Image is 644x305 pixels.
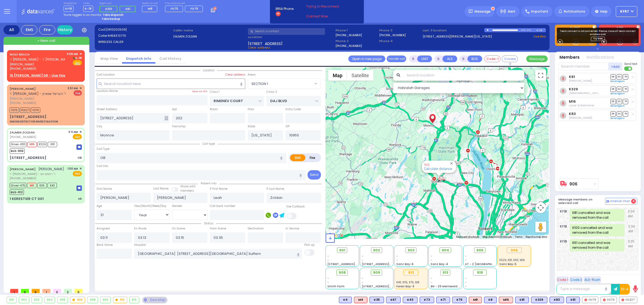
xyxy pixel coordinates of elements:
[103,13,123,17] strong: Take dispatch
[97,164,108,168] label: Call Info
[452,297,467,303] div: BLS
[569,182,577,186] a: 906
[98,27,171,32] label: Cad:
[10,107,19,113] span: FD75
[10,155,46,161] div: [STREET_ADDRESS]
[210,107,218,111] label: Room
[290,154,306,161] label: EMS
[142,2,159,5] label: Medic on call
[559,54,580,61] button: Members
[248,28,325,35] input: Search a contact
[83,2,93,5] label: Lines
[424,163,430,167] a: 906
[606,200,609,203] img: comment-alt.png
[584,276,601,283] button: ALS-Rush
[328,70,347,81] button: Show street map
[617,99,622,104] span: SO
[306,14,349,19] a: Connect Now
[97,147,109,151] label: Call Type
[180,184,196,188] small: Share with
[610,99,616,104] span: DR
[620,9,629,14] span: KY67
[172,124,185,129] label: Township
[10,57,71,62] span: ר' [PERSON_NAME] - ר' [PERSON_NAME]
[591,37,605,41] a: Try Now
[153,187,169,191] label: Last Name
[537,28,546,32] div: K-18
[610,87,616,92] span: DR
[126,7,130,11] span: K61
[48,142,57,147] span: K81
[628,239,636,251] span: 3:35 AM
[53,289,61,293] span: 0
[569,116,592,120] span: Dov Guttman
[362,258,363,262] span: -
[621,299,624,301] img: red-radio-icon.svg
[251,81,268,87] span: SECTION 1
[20,107,30,113] span: FD327
[335,44,362,48] label: [PHONE_NUMBER]
[569,276,583,283] button: Code 2
[362,262,412,266] span: [STREET_ADDRESS][PERSON_NAME]
[79,86,82,91] span: ✕
[603,299,606,301] img: red-radio-icon.svg
[477,270,483,275] span: 918
[327,276,329,280] span: -
[105,7,112,11] span: K100
[610,111,616,116] span: DR
[420,297,434,303] div: BLS
[449,161,454,166] button: Close
[248,79,321,89] span: SECTION 1
[286,204,305,209] label: Use Callback
[476,248,484,253] span: 905
[87,297,98,303] div: 908
[68,86,78,90] span: 3:51 AM
[327,262,378,266] span: [STREET_ADDRESS][PERSON_NAME]
[362,254,363,258] span: -
[569,75,575,79] a: K81
[21,8,57,15] img: Logo
[10,196,44,202] div: 1 KERESTIER CT 001
[521,27,525,33] div: 0:00
[97,107,117,111] label: Street Address
[369,297,384,303] div: BLS
[428,108,437,124] div: ZALMEN ZOLDAN
[354,297,367,303] div: ALS
[442,270,448,275] span: 913
[78,156,82,160] div: OB
[423,28,484,33] label: Last 3 location
[64,2,77,5] label: Dispatcher
[57,297,68,303] div: 905
[507,247,522,253] div: 906
[180,189,194,193] span: members
[79,52,82,56] span: ✕
[403,297,418,303] div: BLS
[559,30,636,36] p: Team connect is not connected. Please, close all team connect windows and
[134,243,146,247] label: Hospital
[99,2,138,5] label: Night unit
[10,289,18,293] span: 1
[587,54,614,61] button: Notifications
[569,103,594,107] span: Lazer Schwimmer
[142,297,167,303] div: See map
[200,68,217,72] span: Location
[484,297,497,303] div: BLS
[10,87,36,91] a: [PERSON_NAME]
[408,248,415,253] span: 903
[97,243,113,247] label: Back Home
[122,56,155,61] a: Dispatch info
[10,120,58,124] div: SMOKE DETECTOR INVESTIGATION
[535,222,546,232] button: Drag Pegman onto the map to open Street View
[248,35,334,39] label: Location
[339,248,345,253] span: 901
[624,66,633,71] label: Turn off text
[610,199,630,203] span: Internal Chat
[605,198,637,205] button: Internal Chat 4
[10,183,26,188] span: Driver-K75
[599,27,641,30] label: KJFD
[387,55,406,62] button: Transfer call
[10,148,25,154] span: BUS-906
[396,254,398,258] span: -
[27,183,36,188] span: M8
[73,134,82,139] span: EMS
